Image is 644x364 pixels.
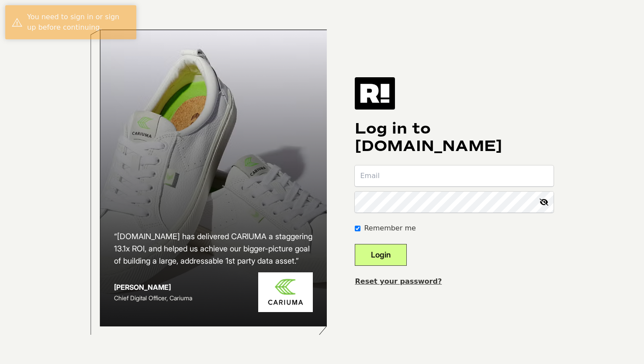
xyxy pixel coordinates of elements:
[258,272,313,312] img: Cariuma
[355,120,554,155] h1: Log in to [DOMAIN_NAME]
[114,294,192,302] span: Chief Digital Officer, Cariuma
[27,12,130,33] div: You need to sign in or sign up before continuing.
[355,277,442,285] a: Reset your password?
[114,283,171,292] strong: [PERSON_NAME]
[364,223,415,234] label: Remember me
[355,77,395,110] img: Retention.com
[355,165,554,186] input: Email
[355,244,407,266] button: Login
[114,230,313,267] h2: “[DOMAIN_NAME] has delivered CARIUMA a staggering 13.1x ROI, and helped us achieve our bigger-pic...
